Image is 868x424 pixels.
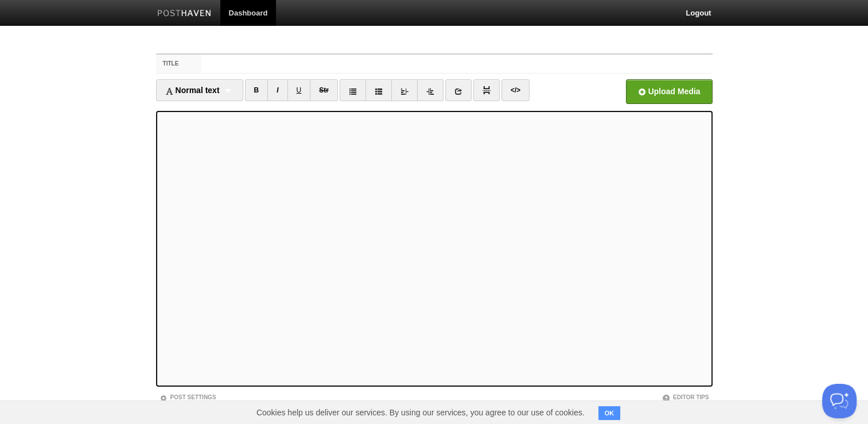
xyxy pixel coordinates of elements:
a: I [267,79,287,101]
iframe: Help Scout Beacon - Open [822,384,857,418]
span: Cookies help us deliver our services. By using our services, you agree to our use of cookies. [245,401,596,424]
a: Editor Tips [662,394,709,400]
del: Str [319,86,329,94]
a: Str [310,79,338,101]
button: OK [598,406,621,420]
a: B [245,79,268,101]
label: Title [156,55,203,73]
a: Post Settings [159,394,216,400]
img: pagebreak-icon.png [482,86,491,94]
a: </> [501,79,530,101]
a: U [287,79,311,101]
span: Normal text [165,86,220,95]
img: Posthaven-bar [157,10,212,18]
